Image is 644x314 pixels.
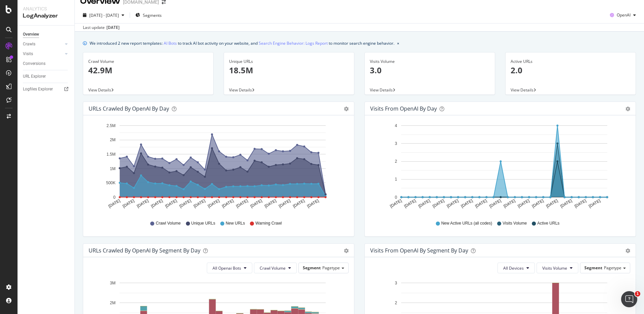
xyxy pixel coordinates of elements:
[370,87,393,93] span: View Details
[537,263,578,273] button: Visits Volume
[542,265,567,271] span: Visits Volume
[229,87,252,93] span: View Details
[193,198,206,209] text: [DATE]
[370,247,468,254] div: Visits from OpenAI By Segment By Day
[625,248,630,253] div: gear
[395,38,401,48] button: close banner
[90,40,394,47] div: We introduced 2 new report templates: to track AI bot activity on your website, and to monitor se...
[226,221,245,226] span: New URLs
[503,265,524,271] span: All Devices
[497,263,535,273] button: All Devices
[110,138,116,143] text: 2M
[164,198,178,209] text: [DATE]
[136,198,150,209] text: [DATE]
[89,247,200,254] div: URLs Crawled by OpenAI By Segment By Day
[89,105,169,112] div: URLs Crawled by OpenAI by day
[113,195,116,200] text: 0
[517,198,530,209] text: [DATE]
[156,221,181,226] span: Crawl Volume
[23,60,45,67] div: Conversions
[389,198,402,209] text: [DATE]
[164,40,177,47] a: AI Bots
[395,123,397,128] text: 4
[133,10,164,21] button: Segments
[474,198,488,209] text: [DATE]
[83,40,636,47] div: info banner
[110,281,116,285] text: 3M
[617,12,631,18] span: OpenAI
[143,12,162,18] span: Segments
[488,198,502,209] text: [DATE]
[207,263,252,273] button: All Openai Bots
[110,166,116,171] text: 1M
[23,31,70,38] a: Overview
[559,198,573,209] text: [DATE]
[122,198,135,209] text: [DATE]
[370,105,437,112] div: Visits from OpenAI by day
[179,198,192,209] text: [DATE]
[89,12,119,18] span: [DATE] - [DATE]
[511,58,631,65] div: Active URLs
[344,107,349,111] div: gear
[625,107,630,111] div: gear
[23,41,35,48] div: Crawls
[106,123,116,128] text: 2.5M
[404,198,417,209] text: [DATE]
[221,198,234,209] text: [DATE]
[322,265,340,271] span: Pagetype
[574,198,587,209] text: [DATE]
[395,159,397,164] text: 2
[531,198,545,209] text: [DATE]
[503,198,516,209] text: [DATE]
[80,10,127,21] button: [DATE] - [DATE]
[254,263,297,273] button: Crawl Volume
[604,265,621,271] span: Pagetype
[395,141,397,146] text: 3
[83,25,120,31] div: Last update
[191,221,215,226] span: Unique URLs
[306,198,320,209] text: [DATE]
[23,73,46,80] div: URL Explorer
[23,5,69,12] div: Analytics
[370,65,490,76] p: 3.0
[229,65,349,76] p: 18.5M
[89,121,346,214] svg: A chart.
[460,198,474,209] text: [DATE]
[292,198,305,209] text: [DATE]
[88,58,208,65] div: Crawl Volume
[446,198,459,209] text: [DATE]
[537,221,559,226] span: Active URLs
[635,291,640,297] span: 1
[23,60,70,67] a: Conversions
[235,198,249,209] text: [DATE]
[264,198,277,209] text: [DATE]
[503,221,527,226] span: Visits Volume
[441,221,492,226] span: New Active URLs (all codes)
[23,41,63,48] a: Crawls
[207,198,220,209] text: [DATE]
[213,265,241,271] span: All Openai Bots
[370,121,628,214] svg: A chart.
[110,301,116,305] text: 2M
[23,12,69,20] div: LogAnalyzer
[250,198,263,209] text: [DATE]
[106,152,116,157] text: 1.5M
[584,265,602,271] span: Segment
[23,31,39,38] div: Overview
[621,291,637,307] iframe: Intercom live chat
[23,73,70,80] a: URL Explorer
[88,65,208,76] p: 42.9M
[511,87,534,93] span: View Details
[278,198,291,209] text: [DATE]
[395,301,397,305] text: 2
[260,265,286,271] span: Crawl Volume
[255,221,282,226] span: Warning Crawl
[395,195,397,200] text: 0
[545,198,559,209] text: [DATE]
[23,50,63,57] a: Visits
[88,87,111,93] span: View Details
[259,40,328,47] a: Search Engine Behavior: Logs Report
[395,177,397,182] text: 1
